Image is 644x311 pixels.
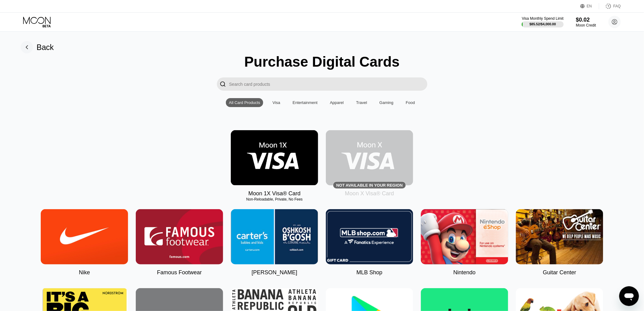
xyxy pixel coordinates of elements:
div: Moon 1X Visa® Card [248,190,301,197]
div: Visa Monthly Spend Limit [522,16,563,21]
div: Apparel [330,100,344,105]
div: $85.52 / $4,000.00 [530,22,556,26]
div: Entertainment [293,100,318,105]
iframe: Button to launch messaging window [619,286,639,306]
div: Travel [356,100,367,105]
div: EN [587,4,592,8]
div: Back [37,43,54,52]
div: All Card Products [229,100,260,105]
div: Nike [79,269,90,276]
div: Not available in your region [336,183,403,188]
div: Moon X Visa® Card [345,190,394,197]
div:  [220,81,226,88]
div: Nintendo [453,269,476,276]
div: Famous Footwear [157,269,202,276]
div: MLB Shop [356,269,382,276]
div: [PERSON_NAME] [251,269,297,276]
div: Non-Reloadable, Private, No Fees [231,197,318,201]
div: FAQ [599,3,621,9]
div: Moon Credit [576,23,596,27]
div: EN [580,3,599,9]
div: Food [403,98,418,107]
div: All Card Products [226,98,263,107]
div: $0.02 [576,17,596,23]
div: Guitar Center [543,269,576,276]
div: Visa [272,100,280,105]
div:  [217,77,229,91]
div: Purchase Digital Cards [244,53,400,70]
div: $0.02Moon Credit [576,17,596,27]
div: Travel [353,98,370,107]
div: FAQ [613,4,621,8]
div: Gaming [380,100,394,105]
div: Food [406,100,415,105]
div: Entertainment [289,98,321,107]
div: Not available in your region [326,130,413,185]
input: Search card products [229,77,427,91]
div: Back [21,41,54,53]
div: Apparel [327,98,347,107]
div: Visa Monthly Spend Limit$85.52/$4,000.00 [522,16,563,27]
div: Gaming [376,98,397,107]
div: Visa [269,98,283,107]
